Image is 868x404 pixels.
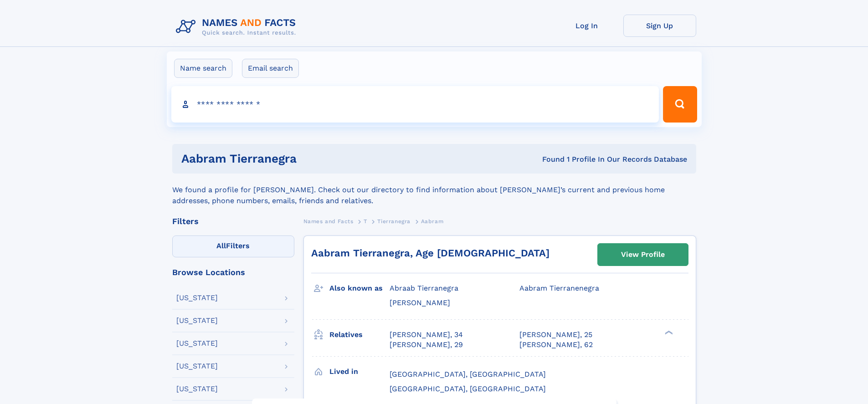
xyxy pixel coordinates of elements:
[311,247,550,259] a: Aabram Tierranegra, Age [DEMOGRAPHIC_DATA]
[519,330,592,340] a: [PERSON_NAME], 25
[329,364,390,379] h3: Lived in
[176,317,218,324] div: [US_STATE]
[176,294,218,302] div: [US_STATE]
[216,241,226,250] span: All
[419,154,687,164] div: Found 1 Profile In Our Records Database
[242,59,299,78] label: Email search
[623,15,696,37] a: Sign Up
[390,340,463,350] a: [PERSON_NAME], 29
[519,340,593,350] a: [PERSON_NAME], 62
[621,244,665,265] div: View Profile
[329,327,390,343] h3: Relatives
[377,218,411,225] span: Tierranegra
[174,59,232,78] label: Name search
[519,284,599,292] span: Aabram Tierranenegra
[172,15,303,39] img: Logo Names and Facts
[377,215,411,227] a: Tierranegra
[364,218,367,225] span: T
[364,215,367,227] a: T
[176,340,218,347] div: [US_STATE]
[303,215,354,227] a: Names and Facts
[663,329,673,335] div: ❯
[181,153,420,164] h1: Aabram Tierranegra
[171,86,659,123] input: search input
[172,174,696,206] div: We found a profile for [PERSON_NAME]. Check out our directory to find information about [PERSON_N...
[390,284,458,292] span: Abraab Tierranegra
[390,384,546,393] span: [GEOGRAPHIC_DATA], [GEOGRAPHIC_DATA]
[421,218,444,225] span: Aabram
[176,363,218,370] div: [US_STATE]
[663,86,697,123] button: Search Button
[329,281,390,296] h3: Also known as
[172,217,294,225] div: Filters
[172,268,294,276] div: Browse Locations
[176,385,218,393] div: [US_STATE]
[390,370,546,378] span: [GEOGRAPHIC_DATA], [GEOGRAPHIC_DATA]
[550,15,623,37] a: Log In
[598,244,688,266] a: View Profile
[172,235,294,257] label: Filters
[390,298,450,307] span: [PERSON_NAME]
[390,330,463,340] a: [PERSON_NAME], 34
